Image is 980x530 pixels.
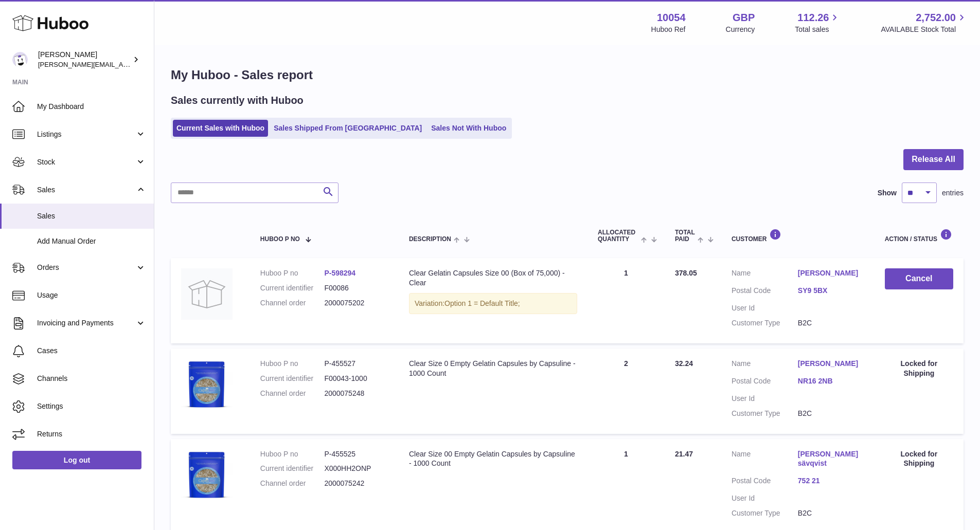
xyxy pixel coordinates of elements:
dd: 2000075242 [324,479,388,488]
div: Customer [732,229,864,243]
div: Action / Status [885,229,953,243]
a: Sales Not With Huboo [427,120,510,137]
div: Locked for Shipping [885,359,953,378]
span: 32.24 [675,359,693,368]
dt: Name [732,268,798,281]
span: 112.26 [797,11,829,25]
span: Orders [37,263,135,272]
dt: Name [732,449,798,471]
dt: User Id [732,494,798,503]
dt: Postal Code [732,376,798,389]
span: Usage [37,290,146,300]
dt: Name [732,359,798,371]
img: 1655819039.jpg [181,449,233,501]
button: Cancel [885,268,953,289]
a: [PERSON_NAME] [798,268,864,278]
dt: Channel order [260,389,325,398]
div: Huboo Ref [651,25,686,34]
dd: B2C [798,318,864,328]
span: Listings [37,130,135,139]
a: 2,752.00 AVAILABLE Stock Total [881,11,968,34]
a: P-598294 [324,269,355,277]
dd: 2000075248 [324,389,388,398]
span: AVAILABLE Stock Total [881,25,968,34]
span: Option 1 = Default Title; [444,299,520,307]
dt: Current identifier [260,283,325,293]
a: [PERSON_NAME] [798,359,864,369]
dd: F00043-1000 [324,374,388,383]
h2: Sales currently with Huboo [171,94,304,107]
span: Sales [37,211,146,221]
span: 2,752.00 [916,11,956,25]
span: Invoicing and Payments [37,318,135,328]
dd: P-455525 [324,449,388,459]
span: Total sales [795,25,841,34]
dd: F00086 [324,283,388,293]
a: Current Sales with Huboo [173,120,268,137]
span: Huboo P no [260,236,300,243]
a: 752 21 [798,476,864,486]
div: Locked for Shipping [885,449,953,469]
span: Returns [37,429,146,439]
dt: Current identifier [260,374,325,383]
img: no-photo.jpg [181,268,233,320]
dt: User Id [732,303,798,313]
dt: Current identifier [260,464,325,473]
label: Show [878,188,897,198]
div: Clear Size 0 Empty Gelatin Capsules by Capsuline - 1000 Count [409,359,577,378]
span: entries [942,188,964,198]
h1: My Huboo - Sales report [171,67,964,83]
dt: Customer Type [732,318,798,328]
td: 2 [587,349,665,434]
a: NR16 2NB [798,376,864,386]
div: Clear Gelatin Capsules Size 00 (Box of 75,000) - Clear [409,268,577,288]
span: Sales [37,185,135,195]
a: [PERSON_NAME] sävqvist [798,449,864,469]
dt: Huboo P no [260,449,325,459]
dt: Postal Code [732,476,798,488]
a: Log out [12,451,141,469]
strong: GBP [733,11,755,25]
span: ALLOCATED Quantity [598,229,638,243]
div: Clear Size 00 Empty Gelatin Capsules by Capsuline - 1000 Count [409,449,577,469]
dt: Huboo P no [260,268,325,278]
dd: B2C [798,508,864,518]
dt: Customer Type [732,508,798,518]
span: 21.47 [675,450,693,458]
div: [PERSON_NAME] [38,50,131,69]
strong: 10054 [657,11,686,25]
dt: Customer Type [732,409,798,418]
dd: 2000075202 [324,298,388,308]
dt: Channel order [260,298,325,308]
dt: Huboo P no [260,359,325,369]
div: Variation: [409,293,577,314]
img: luz@capsuline.com [12,52,28,67]
span: Stock [37,157,135,167]
dd: P-455527 [324,359,388,369]
span: 378.05 [675,269,697,277]
span: Add Manual Order [37,236,146,246]
button: Release All [903,149,964,170]
a: SY9 5BX [798,286,864,296]
td: 1 [587,258,665,343]
a: Sales Shipped From [GEOGRAPHIC_DATA] [270,120,425,137]
span: [PERSON_NAME][EMAIL_ADDRESS][DOMAIN_NAME] [38,60,206,68]
dd: X000HH2ONP [324,464,388,473]
span: Channels [37,374,146,383]
span: My Dashboard [37,102,146,112]
span: Cases [37,346,146,356]
dd: B2C [798,409,864,418]
dt: Channel order [260,479,325,488]
dt: Postal Code [732,286,798,298]
img: 1655819094.jpg [181,359,233,410]
span: Total paid [675,229,695,243]
span: Settings [37,401,146,411]
dt: User Id [732,394,798,404]
div: Currency [726,25,755,34]
a: 112.26 Total sales [795,11,841,34]
span: Description [409,236,451,243]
